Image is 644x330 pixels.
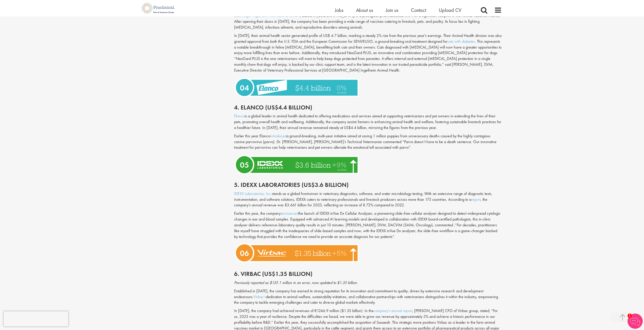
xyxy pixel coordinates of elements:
p: is a global leader in animal health dedicated to offering medications and services aimed at suppo... [234,113,502,131]
a: IDEXX Laboratories, Inc. [234,191,272,196]
a: Virbac's [254,294,266,299]
a: Upload CV [439,7,461,13]
h2: 6. Virbac (US$1.35 billion) [234,271,502,277]
i: Previously reported as $135.1 million in an error, now updated to $1.35 billion. [234,280,358,285]
p: , based in [GEOGRAPHIC_DATA], is a prestigious pharmaceutical firm with a significant footprint i... [234,13,502,30]
h2: 5. Idexx Laboratories (US$3.6 billion) [234,182,502,188]
p: stands as a global frontrunner in veterinary diagnostics, software, and water microbiology testin... [234,191,502,208]
p: Established in [DATE], the company has earned its strong reputation for its innovation and commit... [234,288,502,306]
a: Elanco [234,113,245,119]
iframe: reCAPTCHA [4,311,68,326]
a: Join us [386,7,398,13]
h2: 4. Elanco (US$4.4 billion) [234,104,502,111]
a: Jobs [335,7,343,13]
img: Chatbot [628,314,643,329]
p: In [DATE], their animal health sector generated profits of US$ 4.7 billion, marking a steady 2% r... [234,33,502,73]
a: About us [356,7,373,13]
a: report [471,197,481,202]
a: announced [281,211,298,216]
a: Contact [411,7,426,13]
p: Earlier this year Elanco a ground-breaking, multi-year initiative aimed at saving 1 million puppi... [234,133,502,151]
a: company’s annual report [373,308,412,313]
a: cats with diabetes [447,39,475,44]
a: introduced [270,133,286,139]
p: Earlier this year, the company the launch of IDEXX inVue Dx Cellular Analyzer, a pioneering slide... [234,211,502,239]
span: 1 [628,314,632,318]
